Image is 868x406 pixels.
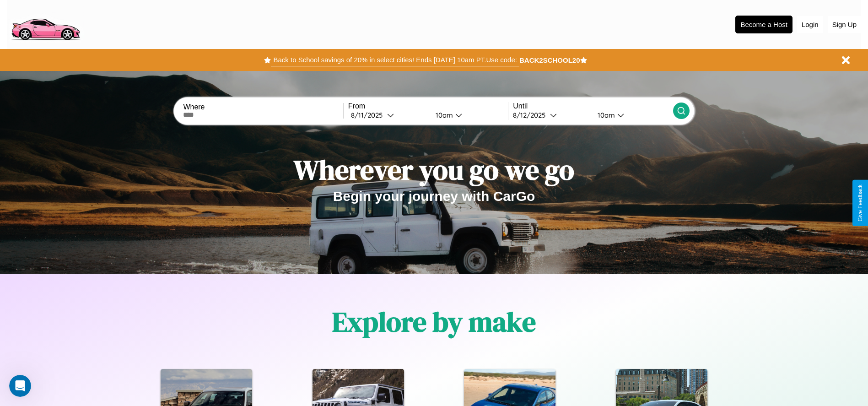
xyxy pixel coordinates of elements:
[513,102,673,110] label: Until
[332,303,536,341] h1: Explore by make
[183,103,343,111] label: Where
[519,56,580,64] b: BACK2SCHOOL20
[34,15,162,25] div: The team will reply as soon as they can
[271,54,519,66] button: Back to School savings of 20% in select cities! Ends [DATE] 10am PT.Use code:
[735,16,793,33] button: Become a Host
[428,110,508,120] button: 10am
[857,184,863,222] div: Give Feedback
[7,5,84,43] img: logo
[797,16,823,33] button: Login
[351,111,387,119] div: 8 / 11 / 2025
[348,102,508,110] label: From
[593,111,617,119] div: 10am
[34,8,162,15] div: Need help?
[828,16,861,33] button: Sign Up
[9,375,31,397] iframe: Intercom live chat
[348,110,428,120] button: 8/11/2025
[513,111,550,119] div: 8 / 12 / 2025
[431,111,455,119] div: 10am
[590,110,673,120] button: 10am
